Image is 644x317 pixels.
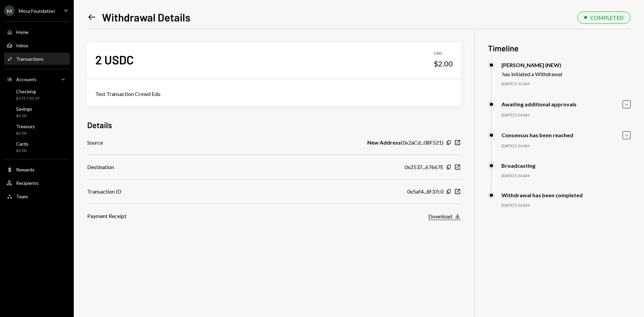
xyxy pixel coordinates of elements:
[405,163,443,171] div: 0x2537...67667E
[428,213,461,220] button: Download
[16,130,35,136] div: $0.00
[4,163,70,175] a: Rewards
[4,87,70,103] a: Checking$173,710.29
[87,163,114,171] div: Destination
[19,8,55,14] div: Moca Foundation
[16,194,28,199] div: Team
[16,96,39,101] div: $173,710.29
[16,148,29,154] div: $0.00
[4,53,70,65] a: Transactions
[4,73,70,85] a: Accounts
[16,123,35,129] div: Treasury
[87,188,121,196] div: Transaction ID
[4,104,70,120] a: Savings$0.00
[502,71,562,77] div: has initiated a Withdrawal
[488,43,631,54] h3: Timeline
[428,213,452,219] div: Download
[501,112,631,118] div: [DATE] 5:26 AM
[16,167,35,172] div: Rewards
[102,10,191,24] h1: Withdrawal Details
[16,113,32,119] div: $0.00
[367,139,443,147] div: ( 0x2aCd...08F521 )
[16,56,44,62] div: Transactions
[501,62,562,68] div: [PERSON_NAME] (NEW)
[4,139,70,155] a: Cards$0.00
[16,106,32,112] div: Savings
[501,162,535,169] div: Broadcasting
[16,89,39,94] div: Checking
[16,76,37,82] div: Accounts
[4,177,70,189] a: Recipients
[501,81,631,87] div: [DATE] 5:12 AM
[501,132,573,138] div: Consensus has been reached
[16,180,39,186] div: Recipients
[16,43,28,48] div: Inbox
[434,51,453,56] div: USD
[501,203,631,208] div: [DATE] 5:26 AM
[4,26,70,38] a: Home
[87,119,112,130] h3: Details
[367,139,401,147] b: New Address
[501,173,631,179] div: [DATE] 5:26 AM
[4,5,15,16] div: M
[87,212,126,220] div: Payment Receipt
[590,14,624,21] div: COMPLETED
[4,39,70,51] a: Inbox
[407,188,443,196] div: 0x5af4...8f37c0
[16,141,29,147] div: Cards
[434,59,453,68] div: $2.00
[501,101,577,107] div: Awaiting additional approvals
[501,143,631,149] div: [DATE] 5:26 AM
[95,52,134,67] div: 2 USDC
[4,190,70,202] a: Team
[87,139,103,147] div: Source
[95,90,453,98] div: Test Transaction Crowd Edu
[4,121,70,138] a: Treasury$0.00
[16,29,29,35] div: Home
[501,192,583,198] div: Withdrawal has been completed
